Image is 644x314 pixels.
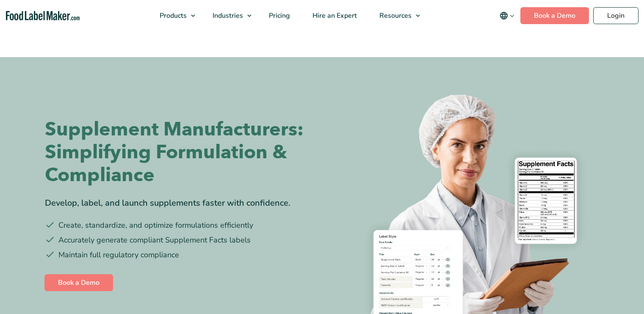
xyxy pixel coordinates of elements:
[44,274,113,291] a: Book a Demo
[45,197,316,209] div: Develop, label, and launch supplements faster with confidence.
[266,11,291,20] span: Pricing
[45,118,316,187] h1: Supplement Manufacturers: Simplifying Formulation & Compliance
[520,7,589,24] a: Book a Demo
[45,234,316,246] li: Accurately generate compliant Supplement Facts labels
[210,11,244,20] span: Industries
[45,220,316,231] li: Create, standardize, and optimize formulations efficiently
[377,11,412,20] span: Resources
[310,11,358,20] span: Hire an Expert
[593,7,638,24] a: Login
[157,11,188,20] span: Products
[45,249,316,261] li: Maintain full regulatory compliance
